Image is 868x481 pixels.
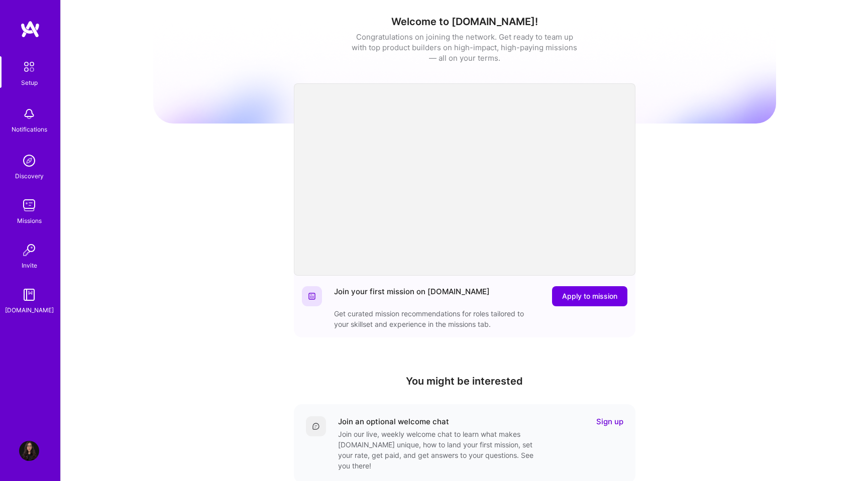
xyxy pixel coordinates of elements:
div: Setup [21,77,38,88]
img: teamwork [19,195,39,215]
div: Invite [22,260,37,271]
div: Missions [17,215,42,226]
div: [DOMAIN_NAME] [5,305,54,315]
img: logo [20,20,40,38]
img: Invite [19,240,39,260]
img: bell [19,104,39,124]
div: Discovery [15,171,44,181]
div: Congratulations on joining the network. Get ready to team up with top product builders on high-im... [352,32,578,63]
span: Apply to mission [562,291,617,301]
h4: You might be interested [294,375,635,387]
h1: Welcome to [DOMAIN_NAME]! [153,16,776,28]
img: discovery [19,151,39,171]
iframe: video [294,83,635,276]
div: Notifications [12,124,47,135]
img: Comment [312,422,320,430]
div: Join your first mission on [DOMAIN_NAME] [334,286,490,306]
img: User Avatar [19,441,39,461]
a: User Avatar [17,441,42,461]
img: Website [308,292,316,300]
div: Join an optional welcome chat [338,416,449,427]
div: Join our live, weekly welcome chat to learn what makes [DOMAIN_NAME] unique, how to land your fir... [338,429,539,471]
img: setup [19,56,40,77]
div: Get curated mission recommendations for roles tailored to your skillset and experience in the mis... [334,308,535,329]
button: Apply to mission [552,286,627,306]
img: guide book [19,285,39,305]
a: Sign up [596,416,623,427]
